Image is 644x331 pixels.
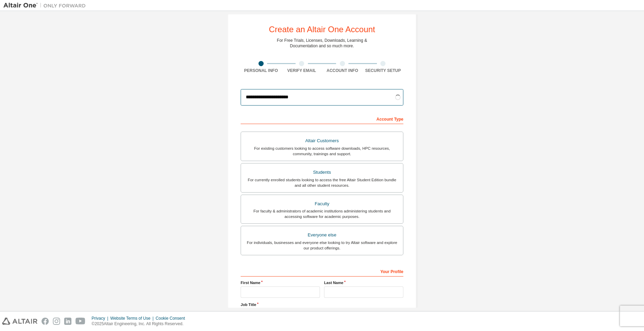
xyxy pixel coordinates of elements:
[42,318,49,325] img: facebook.svg
[92,316,110,321] div: Privacy
[2,318,37,325] img: altair_logo.svg
[277,38,367,49] div: For Free Trials, Licenses, Downloads, Learning & Documentation and so much more.
[241,280,320,285] label: First Name
[241,113,403,124] div: Account Type
[245,168,399,177] div: Students
[322,68,363,73] div: Account Info
[281,68,322,73] div: Verify Email
[245,136,399,146] div: Altair Customers
[245,230,399,240] div: Everyone else
[245,177,399,188] div: For currently enrolled students looking to access the free Altair Student Edition bundle and all ...
[245,208,399,219] div: For faculty & administrators of academic institutions administering students and accessing softwa...
[269,25,375,34] div: Create an Altair One Account
[241,266,403,277] div: Your Profile
[3,2,89,9] img: Altair One
[245,146,399,157] div: For existing customers looking to access software downloads, HPC resources, community, trainings ...
[363,68,404,73] div: Security Setup
[324,280,403,285] label: Last Name
[76,318,85,325] img: youtube.svg
[110,316,156,321] div: Website Terms of Use
[241,68,281,73] div: Personal Info
[245,240,399,251] div: For individuals, businesses and everyone else looking to try Altair software and explore our prod...
[241,302,403,307] label: Job Title
[92,321,189,327] p: © 2025 Altair Engineering, Inc. All Rights Reserved.
[53,318,60,325] img: instagram.svg
[245,199,399,209] div: Faculty
[64,318,71,325] img: linkedin.svg
[156,316,189,321] div: Cookie Consent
